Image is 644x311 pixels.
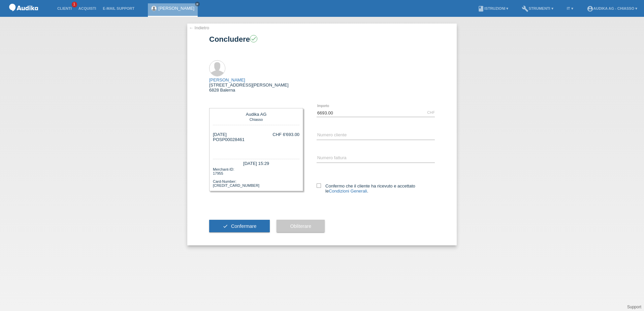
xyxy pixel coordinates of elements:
[215,112,298,117] div: Audika AG
[251,36,257,42] i: check
[587,5,593,12] i: account_circle
[272,132,299,137] div: CHF 6'693.00
[54,6,75,10] a: Clienti
[209,77,289,93] div: [STREET_ADDRESS][PERSON_NAME] 6828 Balerna
[474,6,512,10] a: bookIstruzioni ▾
[317,183,435,194] label: Confermo che il cliente ha ricevuto e accettato le .
[213,167,299,187] div: Merchant-ID: 17955 Card-Number: [CREDIT_CARD_NUMBER]
[277,220,325,233] button: Obliterare
[209,220,270,233] button: check Confermare
[522,5,528,12] i: build
[213,159,299,167] div: [DATE] 15:29
[75,6,100,10] a: Acquisti
[189,25,209,30] a: ← Indietro
[478,5,484,12] i: book
[223,223,228,229] i: check
[7,13,40,18] a: POS — MF Group
[195,2,200,6] a: close
[215,117,298,122] div: Chiasso
[563,6,577,10] a: IT ▾
[72,2,77,7] span: 1
[290,223,311,229] span: Obliterare
[231,223,257,229] span: Confermare
[213,132,245,152] div: [DATE] POSP00028461
[627,305,641,309] a: Support
[209,77,245,82] a: [PERSON_NAME]
[518,6,556,10] a: buildStrumenti ▾
[329,188,367,194] a: Condizioni Generali
[209,35,435,43] h1: Concludere
[583,6,641,10] a: account_circleAudika AG - Chiasso ▾
[99,6,138,10] a: E-mail Support
[196,2,199,6] i: close
[427,110,435,114] div: CHF
[158,6,194,11] a: [PERSON_NAME]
